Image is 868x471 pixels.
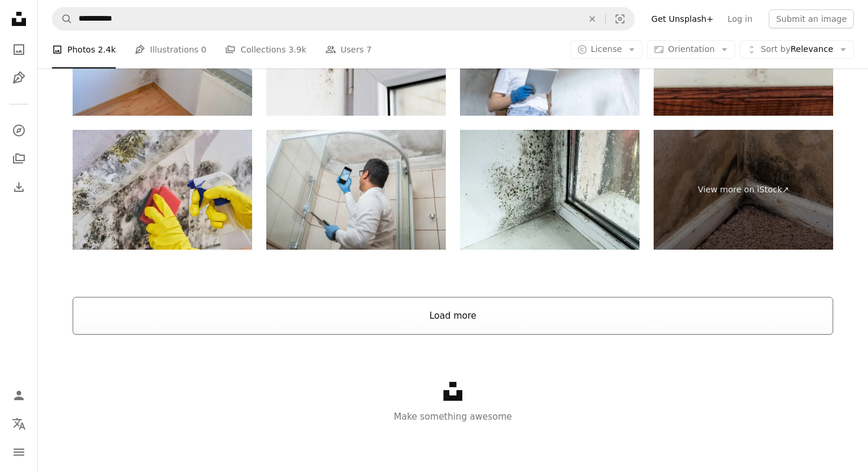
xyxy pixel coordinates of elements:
a: Illustrations [7,66,31,90]
button: Menu [7,440,31,464]
img: Black mold in the corner of the window sill. Moldy plastic windows. [460,130,639,250]
button: Sort byRelevance [740,40,854,59]
button: Clear [579,8,605,30]
a: Collections [7,147,31,171]
button: Visual search [606,8,634,30]
a: Log in [720,9,759,28]
button: Orientation [647,40,735,59]
button: Search Unsplash [53,8,73,30]
a: Download History [7,175,31,199]
p: Make something awesome [38,410,868,424]
a: Photos [7,38,31,61]
a: View more on iStock↗ [654,130,833,250]
a: Illustrations 0 [135,31,206,68]
img: Housekeeper's Hand With Glove Cleaning Mold From Wall With Sponge And Spray Bottle [73,130,252,250]
button: Load more [73,297,833,335]
a: Get Unsplash+ [644,9,720,28]
span: Relevance [761,44,833,55]
span: Orientation [668,44,714,54]
a: Collections 3.9k [225,31,306,68]
button: License [570,40,643,59]
span: 3.9k [288,43,306,56]
a: Home — Unsplash [7,7,31,33]
span: Sort by [761,44,790,54]
a: Users 7 [325,31,372,68]
span: 7 [367,43,372,56]
button: Submit an image [769,9,854,28]
form: Find visuals sitewide [52,7,635,31]
img: Man Examining Moldy White Wall [266,130,446,250]
button: Language [7,412,31,436]
span: License [591,44,622,54]
a: Log in / Sign up [7,384,31,407]
a: Explore [7,119,31,142]
span: 0 [201,43,207,56]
